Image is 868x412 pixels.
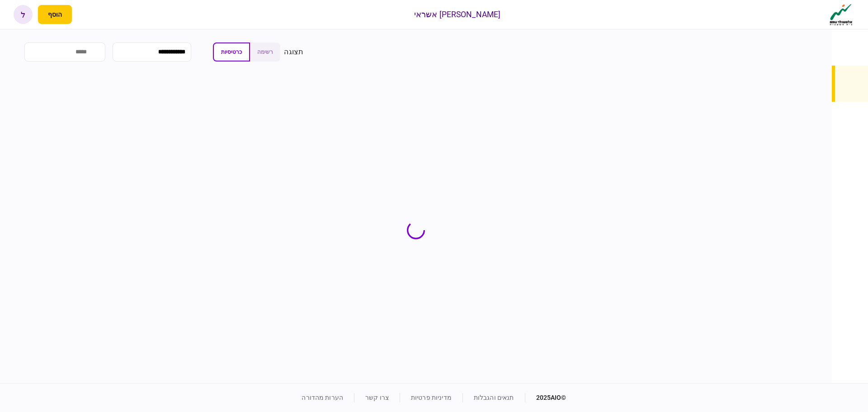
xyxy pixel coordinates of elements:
[414,9,501,20] div: [PERSON_NAME] אשראי
[38,5,72,24] button: פתח תפריט להוספת לקוח
[525,393,566,403] div: © 2025 AIO
[77,5,96,24] button: פתח רשימת התראות
[14,5,33,24] button: ל
[474,394,514,401] a: תנאים והגבלות
[284,47,303,57] div: תצוגה
[411,394,452,401] a: מדיניות פרטיות
[365,394,389,401] a: צרו קשר
[302,394,343,401] a: הערות מהדורה
[257,49,273,55] span: רשימה
[828,3,854,26] img: client company logo
[250,43,280,62] button: רשימה
[221,49,242,55] span: כרטיסיות
[213,43,250,62] button: כרטיסיות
